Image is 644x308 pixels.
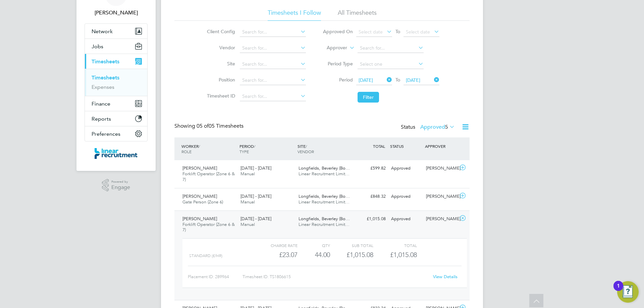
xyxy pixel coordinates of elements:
[354,191,388,202] div: £848.32
[92,58,119,65] span: Timesheets
[92,84,114,90] a: Expenses
[359,29,383,35] span: Select date
[182,193,217,199] span: [PERSON_NAME]
[359,77,373,83] span: [DATE]
[433,274,458,280] a: View Details
[323,61,353,67] label: Period Type
[358,60,424,69] input: Select one
[240,222,255,227] span: Manual
[205,61,235,67] label: Site
[197,123,244,129] span: 05 Timesheets
[373,241,417,249] div: Total
[182,199,223,205] span: Gate Person (Zone 6)
[296,140,354,158] div: SITE
[85,9,148,17] span: Eshanthi Goonetilleke
[205,45,235,51] label: Vendor
[317,45,347,51] label: Approver
[188,271,243,282] div: Placement ID: 289964
[388,163,423,174] div: Approved
[298,249,330,260] div: 44.00
[182,165,217,171] span: [PERSON_NAME]
[174,123,245,130] div: Showing
[388,140,423,152] div: STATUS
[338,9,377,21] li: All Timesheets
[299,165,350,171] span: Longfields, Beverley (Bo…
[358,44,424,53] input: Search for...
[182,222,235,233] span: Forklift Operator (Zone 6 & 7)
[388,191,423,202] div: Approved
[298,149,314,154] span: VENDOR
[299,222,350,227] span: Linear Recruitment Limit…
[92,116,111,122] span: Reports
[85,39,147,54] button: Jobs
[298,241,330,249] div: QTY
[182,216,217,222] span: [PERSON_NAME]
[205,28,235,35] label: Client Config
[240,171,255,177] span: Manual
[239,149,249,154] span: TYPE
[180,140,238,158] div: WORKER
[240,193,271,199] span: [DATE] - [DATE]
[182,171,235,182] span: Forklift Operator (Zone 6 & 7)
[85,96,147,111] button: Finance
[330,241,373,249] div: Sub Total
[85,54,147,69] button: Timesheets
[92,131,120,137] span: Preferences
[299,216,350,222] span: Longfields, Beverley (Bo…
[240,44,306,53] input: Search for...
[423,163,458,174] div: [PERSON_NAME]
[306,143,307,149] span: /
[199,143,200,149] span: /
[323,77,353,83] label: Period
[240,199,255,205] span: Manual
[85,24,147,39] button: Network
[92,101,110,107] span: Finance
[445,124,448,130] span: 5
[358,92,379,103] button: Filter
[390,251,417,259] span: £1,015.08
[102,179,130,192] a: Powered byEngage
[406,77,420,83] span: [DATE]
[617,281,639,303] button: Open Resource Center, 1 new notification
[254,143,255,149] span: /
[393,27,402,36] span: To
[189,253,222,258] span: Standard (£/HR)
[401,123,456,132] div: Status
[420,124,455,130] label: Approved
[92,74,119,81] a: Timesheets
[95,148,138,159] img: linearrecruitment-logo-retina.png
[238,140,296,158] div: PERIOD
[85,126,147,141] button: Preferences
[406,29,430,35] span: Select date
[323,28,353,35] label: Approved On
[393,75,402,84] span: To
[423,191,458,202] div: [PERSON_NAME]
[423,213,458,225] div: [PERSON_NAME]
[181,149,192,154] span: ROLE
[354,163,388,174] div: £599.82
[388,213,423,225] div: Approved
[240,216,271,222] span: [DATE] - [DATE]
[197,123,209,129] span: 05 of
[205,93,235,99] label: Timesheet ID
[240,92,306,101] input: Search for...
[85,148,148,159] a: Go to home page
[299,193,350,199] span: Longfields, Beverley (Bo…
[243,271,429,282] div: Timesheet ID: TS1806615
[240,60,306,69] input: Search for...
[205,77,235,83] label: Position
[92,43,103,50] span: Jobs
[423,140,458,152] div: APPROVER
[92,28,113,35] span: Network
[299,199,350,205] span: Linear Recruitment Limit…
[111,179,130,185] span: Powered by
[254,241,298,249] div: Charge rate
[240,76,306,85] input: Search for...
[354,213,388,225] div: £1,015.08
[254,249,298,260] div: £23.07
[240,165,271,171] span: [DATE] - [DATE]
[373,143,385,149] span: TOTAL
[111,185,130,190] span: Engage
[85,69,147,96] div: Timesheets
[299,171,350,177] span: Linear Recruitment Limit…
